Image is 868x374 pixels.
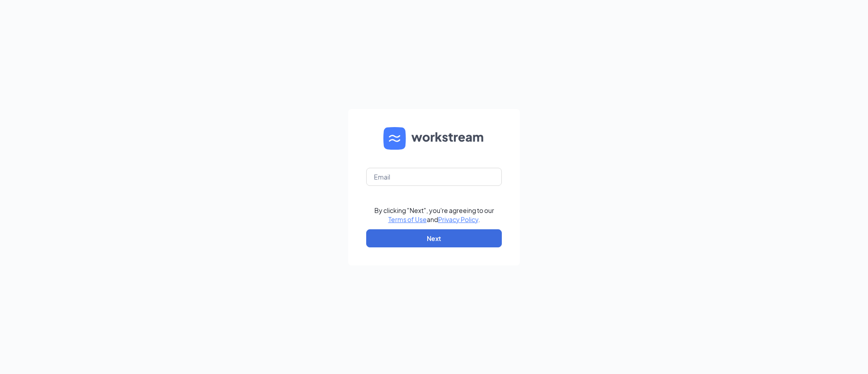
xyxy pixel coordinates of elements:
[366,168,502,186] input: Email
[438,215,478,223] a: Privacy Policy
[374,206,494,224] div: By clicking "Next", you're agreeing to our and .
[388,215,427,223] a: Terms of Use
[366,229,502,247] button: Next
[383,127,485,150] img: WS logo and Workstream text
